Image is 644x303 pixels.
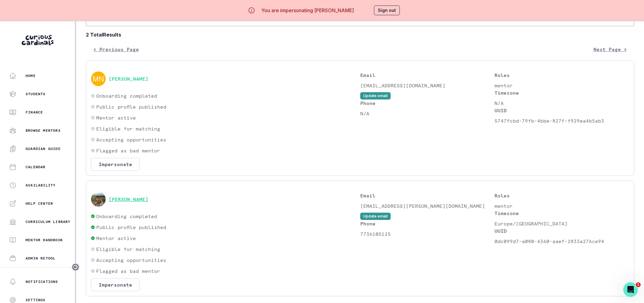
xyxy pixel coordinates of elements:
p: Calendar [26,165,46,169]
p: Onboarding completed [96,213,157,220]
p: Help Center [26,201,53,206]
p: You are impersonating [PERSON_NAME] [261,7,354,14]
img: svg [91,71,106,86]
p: Public profile published [96,224,166,231]
p: Admin Retool [26,256,55,261]
p: Browse Mentors [26,128,61,133]
p: UUID [494,107,629,114]
p: Students [26,92,46,96]
p: Eligible for matching [96,125,160,132]
p: Onboarding completed [96,92,157,99]
p: Roles [494,71,629,79]
p: Guardian Guide [26,146,61,151]
p: Roles [494,192,629,199]
p: Availability [26,183,55,188]
p: Europe/[GEOGRAPHIC_DATA] [494,220,629,227]
p: Email [360,71,495,79]
button: [PERSON_NAME] [109,196,148,202]
p: Finance [26,110,43,115]
button: Toggle sidebar [72,263,79,271]
p: mentor [494,82,629,89]
p: Curriculum Library [26,219,71,224]
p: Phone [360,220,495,227]
p: Email [360,192,495,199]
p: Mentor active [96,235,136,242]
p: Flagged as bad mentor [96,267,160,275]
button: Update email [360,213,391,220]
p: Eligible for matching [96,246,160,253]
p: Accepting opportunities [96,256,166,264]
button: Impersonate [91,158,140,171]
button: Sign out [374,5,400,15]
p: Flagged as bad mentor [96,147,160,154]
p: [EMAIL_ADDRESS][PERSON_NAME][DOMAIN_NAME] [360,202,495,210]
p: 5747fcbd-79fb-4bbe-827f-f929ea4b5ab3 [494,117,629,124]
p: 0dc099d7-a080-4360-aaef-2833a276ce94 [494,238,629,245]
img: Curious Cardinals Logo [22,35,54,45]
span: 1 [636,282,641,287]
button: < Previous Page [86,43,146,55]
p: N/A [494,99,629,107]
b: 2 Total Results [86,31,634,38]
p: Public profile published [96,103,166,110]
p: [EMAIL_ADDRESS][DOMAIN_NAME] [360,82,495,89]
button: Update email [360,92,391,99]
p: mentor [494,202,629,210]
p: Timezone [494,210,629,217]
iframe: Intercom live chat [623,282,638,297]
p: Mentor Handbook [26,238,63,242]
p: UUID [494,227,629,235]
button: Impersonate [91,278,140,291]
p: Timezone [494,89,629,96]
p: Settings [26,298,46,302]
p: Accepting opportunities [96,136,166,143]
button: Next Page > [586,43,634,55]
p: Mentor active [96,114,136,121]
p: Home [26,73,36,78]
p: Phone [360,99,495,107]
button: [PERSON_NAME] [109,76,148,82]
p: 7736105125 [360,230,495,238]
p: N/A [360,110,495,117]
p: Notifications [26,279,58,284]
